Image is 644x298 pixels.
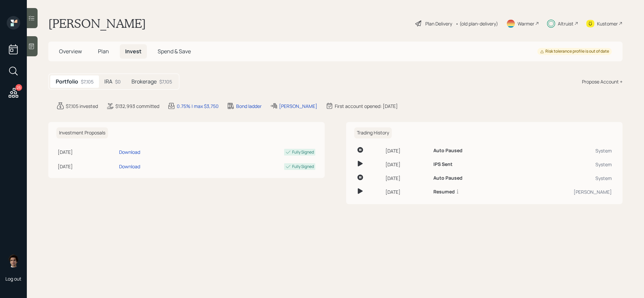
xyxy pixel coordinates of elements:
[292,149,314,155] div: Fully Signed
[119,148,140,156] div: Download
[48,16,146,31] h1: [PERSON_NAME]
[104,78,112,85] h5: IRA
[119,163,140,170] div: Download
[5,276,21,282] div: Log out
[56,78,78,85] h5: Portfolio
[455,20,498,27] div: • (old plan-delivery)
[58,163,116,170] div: [DATE]
[540,49,609,54] div: Risk tolerance profile is out of date
[354,127,392,138] h6: Trading History
[425,20,452,27] div: Plan Delivery
[385,161,428,168] div: [DATE]
[56,127,108,138] h6: Investment Proposals
[279,103,317,110] div: [PERSON_NAME]
[98,48,109,55] span: Plan
[7,254,20,267] img: harrison-schaefer-headshot-2.png
[335,103,398,110] div: First account opened: [DATE]
[158,48,191,55] span: Spend & Save
[433,148,463,154] h6: Auto Paused
[518,20,534,27] div: Warmer
[582,78,623,85] div: Propose Account +
[385,188,428,195] div: [DATE]
[292,164,314,170] div: Fully Signed
[177,103,219,110] div: 0.75% | max $3,750
[515,188,612,195] div: [PERSON_NAME]
[58,148,116,156] div: [DATE]
[385,147,428,154] div: [DATE]
[115,103,159,110] div: $132,993 committed
[433,175,463,181] h6: Auto Paused
[433,162,452,167] h6: IPS Sent
[81,78,94,85] div: $7,105
[159,78,172,85] div: $7,105
[515,175,612,182] div: System
[59,48,82,55] span: Overview
[597,20,618,27] div: Kustomer
[66,103,98,110] div: $7,105 invested
[131,78,157,85] h5: Brokerage
[125,48,142,55] span: Invest
[433,189,455,195] h6: Resumed
[385,175,428,182] div: [DATE]
[115,78,121,85] div: $0
[236,103,262,110] div: Bond ladder
[15,84,22,91] div: 25
[515,147,612,154] div: System
[558,20,574,27] div: Altruist
[515,161,612,168] div: System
